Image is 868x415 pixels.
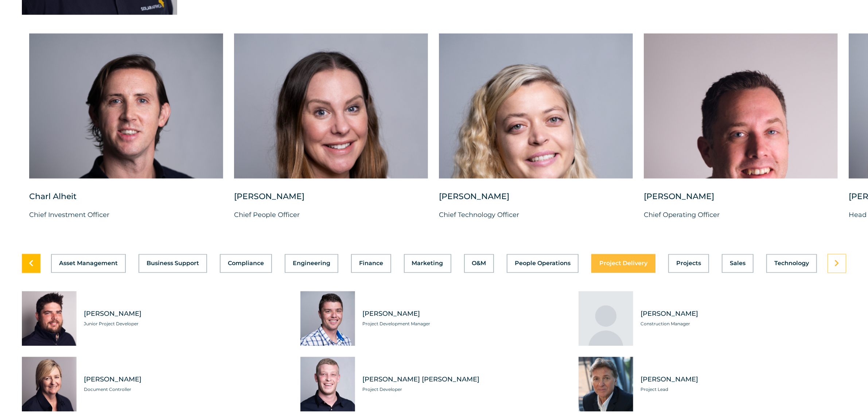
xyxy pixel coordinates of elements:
p: Chief People Officer [234,209,428,220]
div: Charl Alheit [29,191,223,209]
div: [PERSON_NAME] [644,191,838,209]
div: [PERSON_NAME] [234,191,428,209]
span: Project Developer [362,386,568,393]
p: Chief Investment Officer [29,209,223,220]
span: [PERSON_NAME] [641,375,846,384]
div: Tabs. Open items with Enter or Space, close with Escape and navigate using the Arrow keys. [22,254,846,411]
div: [PERSON_NAME] [439,191,633,209]
span: Compliance [228,260,264,266]
span: Project Lead [641,386,846,393]
span: [PERSON_NAME] [84,309,289,318]
p: Chief Operating Officer [644,209,838,220]
span: Document Controller [84,386,289,393]
span: [PERSON_NAME] [641,309,846,318]
span: Engineering [293,260,330,266]
span: Marketing [412,260,443,266]
span: People Operations [515,260,571,266]
span: Technology [774,260,809,266]
span: Projects [676,260,701,266]
span: Junior Project Developer [84,320,289,327]
span: [PERSON_NAME] [84,375,289,384]
span: Project Development Manager [362,320,568,327]
p: Chief Technology Officer [439,209,633,220]
span: Finance [359,260,383,266]
span: Sales [730,260,746,266]
span: [PERSON_NAME] [PERSON_NAME] [362,375,568,384]
span: Asset Management [59,260,118,266]
span: O&M [472,260,486,266]
span: [PERSON_NAME] [362,309,568,318]
span: Business Support [147,260,199,266]
span: Project Delivery [599,260,647,266]
span: Construction Manager [641,320,846,327]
